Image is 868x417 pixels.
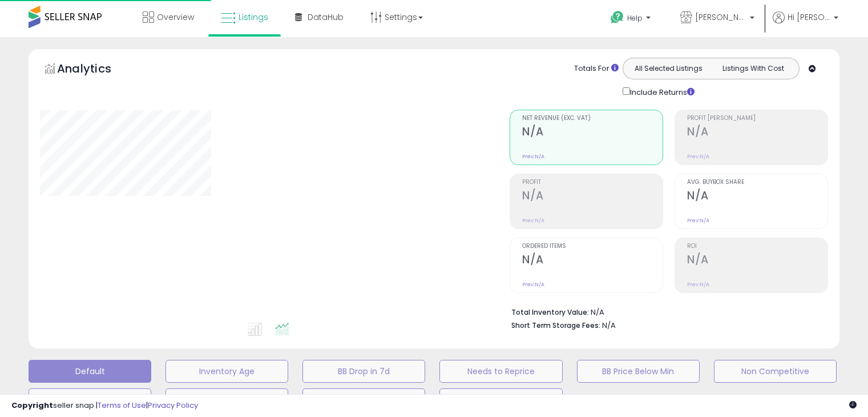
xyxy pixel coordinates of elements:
[302,388,425,411] button: Items Being Repriced
[610,10,624,25] i: Get Help
[439,388,562,411] button: 30 Day Decrease
[687,217,709,224] small: Prev: N/A
[29,360,151,383] button: Default
[773,11,838,37] a: Hi [PERSON_NAME]
[98,400,146,411] a: Terms of Use
[11,400,198,411] div: seller snap | |
[714,360,837,383] button: Non Competitive
[522,281,544,288] small: Prev: N/A
[522,179,663,186] span: Profit
[687,153,709,160] small: Prev: N/A
[165,388,288,411] button: Selling @ Max
[687,115,827,122] span: Profit [PERSON_NAME]
[577,360,700,383] button: BB Price Below Min
[687,125,827,141] h2: N/A
[522,243,663,250] span: Ordered Items
[687,189,827,205] h2: N/A
[511,304,819,318] li: N/A
[627,13,643,23] span: Help
[522,125,663,141] h2: N/A
[439,360,562,383] button: Needs to Reprice
[687,281,709,288] small: Prev: N/A
[626,61,711,76] button: All Selected Listings
[601,2,662,37] a: Help
[308,11,344,23] span: DataHub
[157,11,194,23] span: Overview
[148,400,198,411] a: Privacy Policy
[522,189,663,205] h2: N/A
[710,61,796,76] button: Listings With Cost
[11,400,53,411] strong: Copyright
[511,320,600,330] b: Short Term Storage Fees:
[165,360,288,383] button: Inventory Age
[522,115,663,122] span: Net Revenue (Exc. VAT)
[687,253,827,268] h2: N/A
[574,63,619,74] div: Totals For
[522,153,544,160] small: Prev: N/A
[522,253,663,268] h2: N/A
[687,243,827,250] span: ROI
[602,320,616,331] span: N/A
[695,11,746,23] span: [PERSON_NAME] Retail - DE
[302,360,425,383] button: BB Drop in 7d
[29,388,151,411] button: Top Sellers
[57,61,134,79] h5: Analytics
[687,179,827,186] span: Avg. Buybox Share
[614,85,708,98] div: Include Returns
[522,217,544,224] small: Prev: N/A
[788,11,830,23] span: Hi [PERSON_NAME]
[511,307,589,317] b: Total Inventory Value:
[239,11,268,23] span: Listings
